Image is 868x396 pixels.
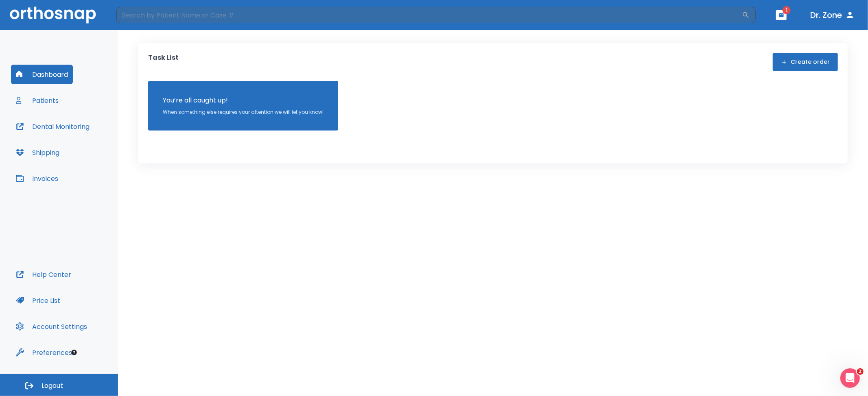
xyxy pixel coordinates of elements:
iframe: Intercom live chat [840,368,860,388]
button: Dr. Zone [807,8,858,22]
p: You’re all caught up! [163,96,324,105]
button: Patients [11,91,63,110]
button: Create order [773,53,838,71]
div: Tooltip anchor [70,349,78,356]
button: Shipping [11,143,64,162]
img: Orthosnap [10,7,96,23]
p: When something else requires your attention we will let you know! [163,109,324,116]
span: Logout [42,381,63,390]
span: 1 [783,6,791,14]
button: Price List [11,291,65,310]
button: Preferences [11,343,77,362]
button: Dashboard [11,65,73,84]
button: Invoices [11,169,63,188]
span: 2 [857,368,864,375]
input: Search by Patient Name or Case # [116,7,742,23]
p: Task List [148,53,179,71]
button: Dental Monitoring [11,117,94,136]
button: Account Settings [11,317,92,336]
button: Help Center [11,265,76,284]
